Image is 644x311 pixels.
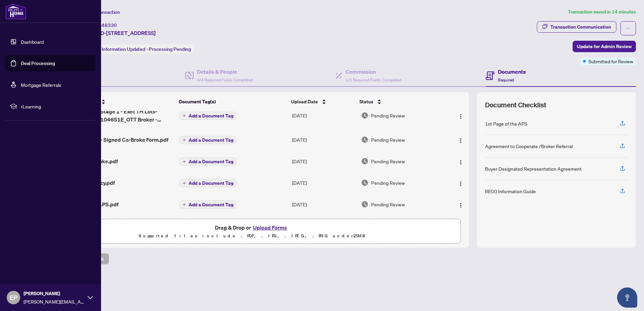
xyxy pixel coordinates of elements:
div: Agreement to Cooperate /Broker Referral [485,142,573,150]
div: Buyer Designated Representation Agreement [485,165,582,172]
button: Update for Admin Review [573,41,636,52]
span: EP [10,293,17,302]
button: Logo [455,110,466,121]
a: Dashboard [21,39,44,45]
button: Add a Document Tag [180,112,236,120]
a: Mortgage Referrals [21,82,61,88]
img: Document Status [361,136,368,143]
button: Add a Document Tag [180,201,236,209]
span: Update for Admin Review [577,41,632,52]
th: Upload Date [288,92,357,111]
span: AB1 Lot 96D - Signed Co-Broke Form.pdf [68,136,168,144]
span: Add a Document Tag [189,181,233,185]
th: Document Tag(s) [176,92,288,111]
span: Add a Document Tag [189,113,233,118]
span: Add a Document Tag [189,138,233,142]
h4: Details & People [197,68,253,76]
span: Drag & Drop orUpload FormsSupported files include .PDF, .JPG, .JPEG, .PNG under25MB [43,219,460,244]
button: Open asap [617,287,637,308]
img: Document Status [361,112,368,119]
button: Add a Document Tag [180,111,236,120]
span: Pending Review [371,201,405,208]
div: RECO Information Guide [485,187,536,195]
button: Logo [455,177,466,188]
span: plus [183,203,186,206]
div: 1st Page of the APS [485,120,527,127]
th: Status [357,92,443,111]
span: 00096D-[STREET_ADDRESS] [84,29,156,37]
span: Status [359,98,373,105]
button: Logo [455,199,466,210]
span: rLearning [21,103,91,110]
img: Logo [458,203,463,208]
span: Pending Review [371,158,405,165]
span: Pending Review [371,112,405,119]
button: Upload Forms [251,223,289,232]
span: Pending Review [371,179,405,186]
span: Abbotts Run Stage 1 - Exec TH Lots-00096D-1H_1046S1E_OTT Broker - Confirmation of Sale-[PERSON_NA... [68,107,174,124]
td: [DATE] [289,150,358,172]
img: Logo [458,114,463,119]
span: View Transaction [84,9,120,15]
img: Document Status [361,179,368,186]
td: [DATE] [289,172,358,194]
span: 48330 [102,22,117,28]
img: Document Status [361,201,368,208]
span: [PERSON_NAME][EMAIL_ADDRESS][DOMAIN_NAME] [24,298,84,305]
span: Add a Document Tag [189,159,233,164]
span: 1/1 Required Fields Completed [346,77,401,82]
button: Add a Document Tag [180,158,236,166]
span: [PERSON_NAME] [24,290,84,297]
button: Add a Document Tag [180,136,236,144]
h4: Documents [498,68,526,76]
button: Add a Document Tag [180,179,236,187]
span: ellipsis [626,26,631,31]
img: Logo [458,181,463,186]
p: Supported files include .PDF, .JPG, .JPEG, .PNG under 25 MB [47,232,456,240]
h4: Commission [346,68,401,76]
span: plus [183,181,186,185]
span: plus [183,160,186,163]
span: Upload Date [291,98,318,105]
span: Submitted for Review [588,58,633,65]
img: logo [5,3,26,20]
button: Logo [455,134,466,145]
a: Deal Processing [21,60,55,66]
span: Add a Document Tag [189,202,233,207]
img: Document Status [361,158,368,165]
article: Transaction saved in 14 minutes [568,8,636,16]
img: Logo [458,138,463,143]
img: Logo [458,160,463,165]
td: [DATE] [289,129,358,150]
span: Pending Review [371,136,405,143]
span: plus [183,138,186,142]
span: Required [498,77,514,82]
button: Logo [455,156,466,167]
span: plus [183,114,186,117]
button: Transaction Communication [537,21,616,33]
td: [DATE] [289,102,358,129]
span: Information Updated - Processing Pending [102,46,191,52]
span: Drag & Drop or [215,223,289,232]
div: Status: [84,44,194,54]
span: Document Checklist [485,100,546,110]
th: (5) File Name [65,92,176,111]
button: Add a Document Tag [180,136,236,144]
span: 4/4 Required Fields Completed [197,77,253,82]
div: Transaction Communication [550,22,611,32]
td: [DATE] [289,194,358,215]
button: Add a Document Tag [180,200,236,209]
